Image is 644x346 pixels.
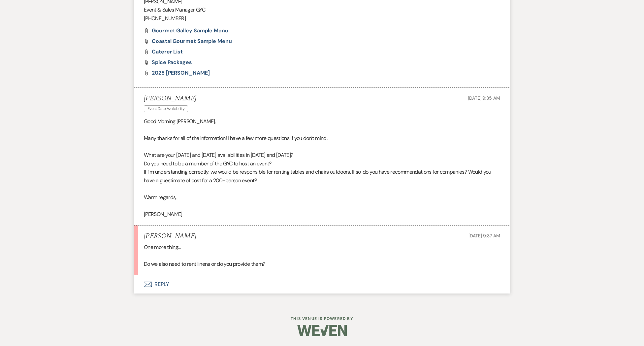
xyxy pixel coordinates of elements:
[297,319,347,342] img: Weven Logo
[144,260,500,268] p: Do we also need to rent linens or do you provide them?
[144,151,500,159] p: What are your [DATE] and [DATE] availabilities in [DATE] and [DATE]?
[144,243,500,252] p: One more thing...
[152,49,183,54] a: Caterer List
[152,59,192,66] span: Spice Packages
[144,117,500,126] p: Good Morning [PERSON_NAME],
[152,38,232,45] span: Coastal Gourmet Sample Menu
[152,28,228,33] a: Gourmet Galley Sample Menu
[144,6,500,14] p: Event & Sales Manager GYC
[144,210,500,219] p: [PERSON_NAME]
[152,60,192,65] a: Spice Packages
[152,70,210,76] a: 2025 [PERSON_NAME]
[144,232,196,240] h5: [PERSON_NAME]
[144,159,500,168] p: Do you need to be a member of the GYC to host an event?
[144,105,188,112] span: Event Date Availability
[152,27,228,34] span: Gourmet Galley Sample Menu
[144,168,500,185] p: If I'm understanding correctly, we would be responsible for renting tables and chairs outdoors. I...
[468,233,500,239] span: [DATE] 9:37 AM
[468,95,500,101] span: [DATE] 9:35 AM
[144,193,500,202] p: Warm regards,
[152,69,210,76] span: 2025 [PERSON_NAME]
[152,39,232,44] a: Coastal Gourmet Sample Menu
[144,94,196,103] h5: [PERSON_NAME]
[152,48,183,55] span: Caterer List
[144,14,500,23] p: [PHONE_NUMBER]
[144,134,500,143] p: Many thanks for all of the information! I have a few more questions if you don't mind.
[134,275,510,294] button: Reply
